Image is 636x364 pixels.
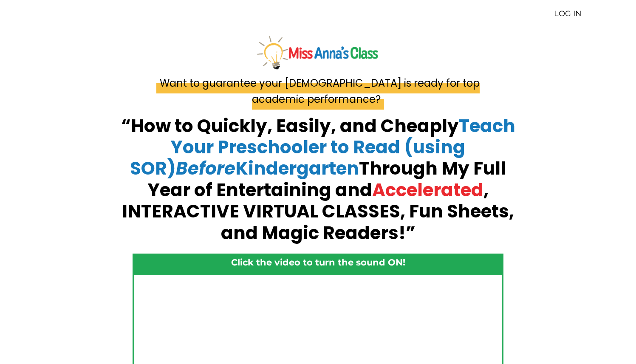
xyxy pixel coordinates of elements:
[554,9,582,18] a: LOG IN
[372,178,483,203] span: Accelerated
[121,113,515,245] strong: “How to Quickly, Easily, and Cheaply Through My Full Year of Entertaining and , INTERACTIVE VIRTU...
[231,257,405,268] strong: Click the video to turn the sound ON!
[156,73,480,110] span: Want to guarantee your [DEMOGRAPHIC_DATA] is ready for top academic performance?
[176,156,235,181] em: Before
[130,113,515,181] span: Teach Your Preschooler to Read (using SOR) Kindergarten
